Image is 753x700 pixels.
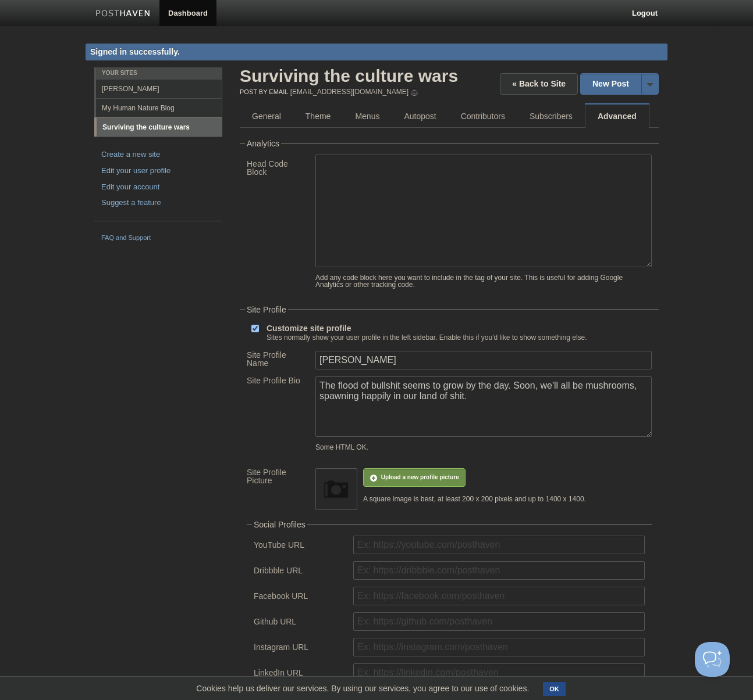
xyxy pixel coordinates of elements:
[695,642,730,677] iframe: Help Scout Beacon - Open
[363,496,586,502] div: A square image is best, at least 200 x 200 pixels and up to 1400 x 1400.
[86,44,667,60] div: Signed in successfully.
[247,468,308,487] label: Site Profile Picture
[96,79,222,98] a: [PERSON_NAME]
[96,98,222,117] a: My Human Nature Blog
[247,376,308,387] label: Site Profile Bio
[353,663,645,682] input: Ex: https://linkedin.com/posthaven
[293,105,343,128] a: Theme
[245,306,288,314] legend: Site Profile
[353,536,645,554] input: Ex: https://youtube.com/posthaven
[290,88,409,96] a: [EMAIL_ADDRESS][DOMAIN_NAME]
[240,66,458,85] a: Surviving the culture wars
[240,105,293,128] a: General
[319,472,354,507] img: image.png
[94,67,222,79] li: Your Sites
[585,105,649,128] a: Advanced
[517,105,585,128] a: Subscribers
[101,233,215,243] a: FAQ and Support
[252,520,307,529] legend: Social Profiles
[315,444,652,451] div: Some HTML OK.
[343,105,392,128] a: Menus
[101,165,215,177] a: Edit your user profile
[500,73,578,95] a: « Back to Site
[101,149,215,161] a: Create a new site
[184,677,541,700] span: Cookies help us deliver our services. By using our services, you agree to our use of cookies.
[254,643,346,654] label: Instagram URL
[247,160,308,179] label: Head Code Block
[381,474,459,480] span: Upload a new profile picture
[353,638,645,656] input: Ex: https://instagram.com/posthaven
[581,74,658,94] a: New Post
[101,181,215,193] a: Edit your account
[449,105,517,128] a: Contributors
[95,10,151,19] img: Posthaven-bar
[353,561,645,580] input: Ex: https://dribbble.com/posthaven
[254,669,346,680] label: LinkedIn URL
[247,351,308,370] label: Site Profile Name
[267,334,587,341] div: Sites normally show your user profile in the left sidebar. Enable this if you'd like to show some...
[254,541,346,552] label: YouTube URL
[101,197,215,209] a: Suggest a feature
[353,587,645,605] input: Ex: https://facebook.com/posthaven
[254,566,346,577] label: Dribbble URL
[267,324,587,341] label: Customize site profile
[240,88,288,95] span: Post by Email
[254,618,346,629] label: Github URL
[353,612,645,631] input: Ex: https://github.com/posthaven
[315,376,652,437] textarea: The flood of bullshit seems to grow by the day. Soon, we'll all be mushrooms, spawning happily in...
[254,592,346,603] label: Facebook URL
[245,139,281,148] legend: Analytics
[97,118,222,137] a: Surviving the culture wars
[543,682,566,696] button: OK
[315,274,652,288] div: Add any code block here you want to include in the tag of your site. This is useful for adding Go...
[392,105,448,128] a: Autopost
